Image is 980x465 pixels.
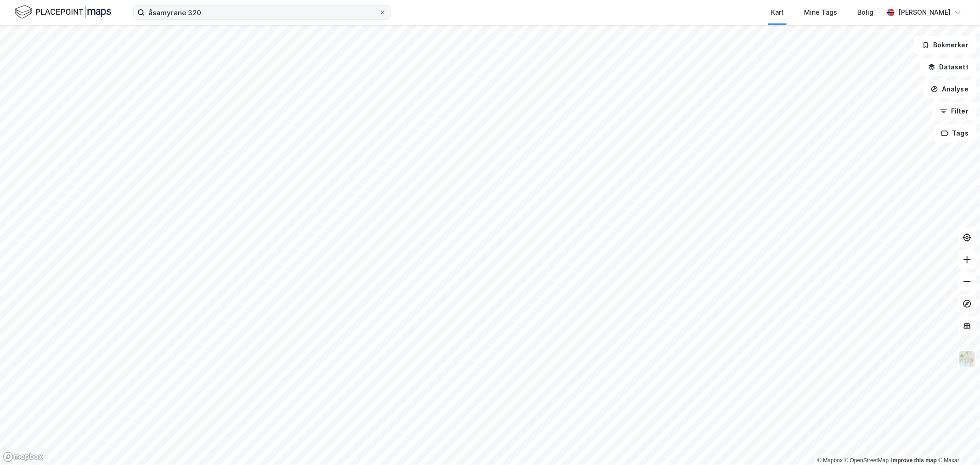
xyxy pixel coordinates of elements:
[844,457,889,464] a: OpenStreetMap
[923,80,976,98] button: Analyse
[817,457,843,464] a: Mapbox
[898,7,951,18] div: [PERSON_NAME]
[958,350,976,368] img: Z
[934,421,980,465] iframe: Chat Widget
[857,7,873,18] div: Bolig
[145,6,379,19] input: Søk på adresse, matrikkel, gårdeiere, leietakere eller personer
[914,36,976,54] button: Bokmerker
[891,457,937,464] a: Improve this map
[804,7,837,18] div: Mine Tags
[3,452,43,462] a: Mapbox homepage
[771,7,784,18] div: Kart
[920,58,976,76] button: Datasett
[932,102,976,120] button: Filter
[934,124,976,142] button: Tags
[15,4,111,20] img: logo.f888ab2527a4732fd821a326f86c7f29.svg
